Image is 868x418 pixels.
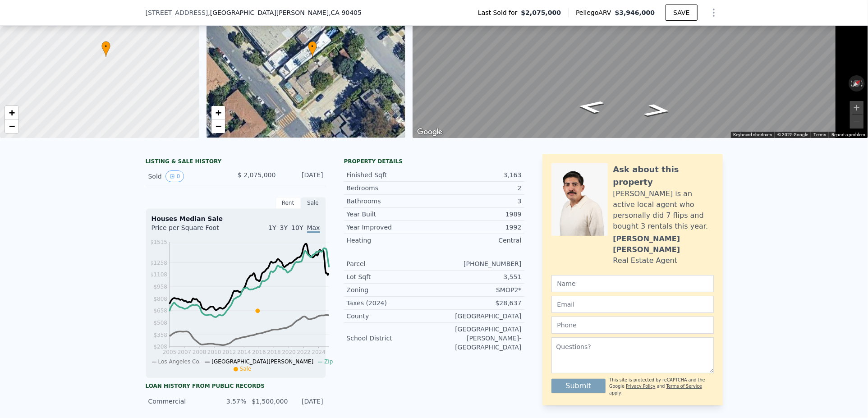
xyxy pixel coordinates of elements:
span: • [308,42,317,51]
div: [DATE] [292,397,323,406]
path: Go Southwest, Hollister Ave [566,97,615,116]
div: 2 [434,184,522,193]
a: Terms (opens in new tab) [813,132,826,137]
div: County [347,312,434,321]
button: Reset the view [848,76,865,92]
tspan: $1108 [150,272,167,278]
div: [PERSON_NAME] is an active local agent who personally did 7 flips and bought 3 rentals this year. [613,188,714,232]
div: [PERSON_NAME] [PERSON_NAME] [613,234,714,255]
span: , CA 90405 [329,9,362,16]
a: Open this area in Google Maps (opens a new window) [415,126,445,138]
div: Parcel [347,259,434,268]
div: Central [434,236,522,245]
tspan: $808 [153,296,167,302]
tspan: 2018 [267,349,281,356]
input: Phone [551,317,714,334]
span: $3,946,000 [615,9,655,16]
span: Max [307,224,320,233]
path: Go Northeast, Hollister Ave [633,101,682,120]
div: $1,500,000 [252,397,287,406]
button: Keyboard shortcuts [733,132,772,138]
a: Terms of Service [666,384,702,389]
tspan: $508 [153,320,167,326]
tspan: 2022 [297,349,311,356]
div: Year Built [347,210,434,219]
tspan: $208 [153,344,167,350]
span: − [215,120,221,132]
div: 3 [434,197,522,206]
div: Finished Sqft [347,170,434,179]
tspan: $1258 [150,260,167,266]
div: Heating [347,236,434,245]
span: [STREET_ADDRESS] [146,8,208,17]
button: Zoom in [850,101,863,115]
tspan: 2014 [237,349,251,356]
tspan: 2016 [252,349,266,356]
button: Submit [551,379,606,393]
div: Loan history from public records [146,382,326,390]
div: Sale [301,197,326,209]
input: Email [551,296,714,313]
tspan: $358 [153,332,167,338]
tspan: 2020 [282,349,296,356]
tspan: $958 [153,284,167,290]
tspan: 2005 [162,349,176,356]
div: • [308,41,317,57]
div: LISTING & SALE HISTORY [146,158,326,167]
div: Property details [344,158,524,165]
div: 3.57% [216,397,247,406]
a: Zoom in [211,106,225,119]
span: 3Y [280,224,288,231]
button: Rotate counterclockwise [849,75,854,92]
div: Price per Square Foot [152,223,236,238]
a: Zoom out [211,119,225,133]
div: Bedrooms [347,184,434,193]
a: Zoom out [5,119,18,133]
div: This site is protected by reCAPTCHA and the Google and apply. [609,377,713,396]
span: Los Angeles Co. [158,358,201,365]
span: + [215,107,221,118]
div: Taxes (2024) [347,299,434,308]
div: Year Improved [347,223,434,232]
div: Real Estate Agent [613,255,678,266]
button: SAVE [666,5,697,21]
div: • [101,41,110,57]
div: 1989 [434,210,522,219]
div: $28,637 [434,299,522,308]
tspan: 2024 [312,349,326,356]
div: SMOP2* [434,285,522,294]
tspan: $1515 [150,239,167,245]
span: Last Sold for [478,8,521,17]
tspan: 2007 [177,349,191,356]
span: + [9,107,15,118]
div: Bathrooms [347,197,434,206]
span: , [GEOGRAPHIC_DATA][PERSON_NAME] [208,8,362,17]
div: 3,551 [434,272,522,281]
span: − [9,120,15,132]
span: Zip [324,358,333,365]
a: Privacy Policy [626,384,655,389]
div: Zoning [347,285,434,294]
tspan: 2012 [222,349,236,356]
tspan: $658 [153,308,167,314]
div: Rent [276,197,301,209]
span: 1Y [268,224,276,231]
span: $2,075,000 [521,8,561,17]
button: Zoom out [850,115,863,129]
input: Name [551,275,714,292]
div: 3,163 [434,170,522,179]
a: Report a problem [831,132,865,137]
button: View historical data [165,170,184,182]
div: Commercial [148,397,210,406]
div: School District [347,334,434,343]
div: [GEOGRAPHIC_DATA] [434,312,522,321]
button: Rotate clockwise [860,75,865,92]
div: 1992 [434,223,522,232]
span: [GEOGRAPHIC_DATA][PERSON_NAME] [211,358,313,365]
div: [PHONE_NUMBER] [434,259,522,268]
img: Google [415,126,445,138]
div: Ask about this property [613,163,714,188]
tspan: 2008 [192,349,206,356]
span: © 2025 Google [777,132,808,137]
span: $ 2,075,000 [238,171,276,179]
